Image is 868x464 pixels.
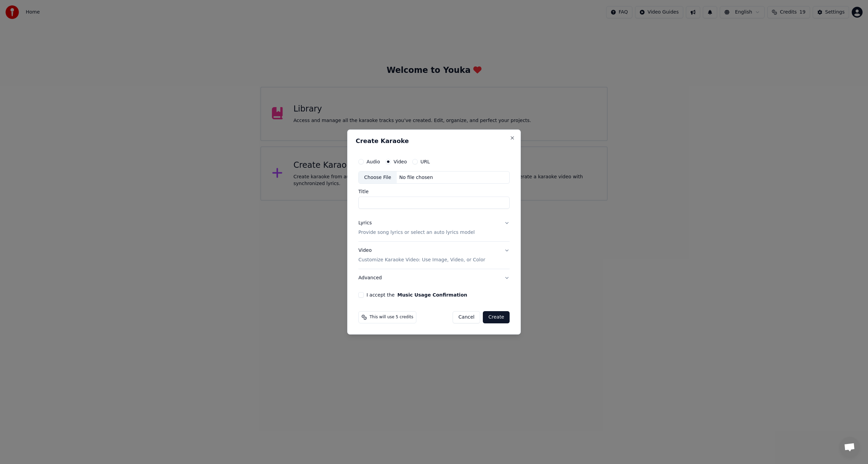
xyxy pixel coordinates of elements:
button: VideoCustomize Karaoke Video: Use Image, Video, or Color [358,242,510,269]
div: Lyrics [358,220,372,227]
label: URL [420,159,430,164]
p: Provide song lyrics or select an auto lyrics model [358,229,475,236]
button: Advanced [358,269,510,287]
h2: Create Karaoke [356,138,512,144]
div: Video [358,247,485,264]
button: Cancel [453,311,480,323]
div: Choose File [359,172,397,184]
label: Title [358,189,510,194]
label: Video [394,159,407,164]
button: Create [483,311,510,323]
p: Customize Karaoke Video: Use Image, Video, or Color [358,257,485,263]
button: LyricsProvide song lyrics or select an auto lyrics model [358,215,510,242]
span: This will use 5 credits [370,315,413,320]
label: Audio [367,159,380,164]
button: I accept the [397,292,467,297]
label: I accept the [367,292,467,297]
div: No file chosen [397,174,436,181]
